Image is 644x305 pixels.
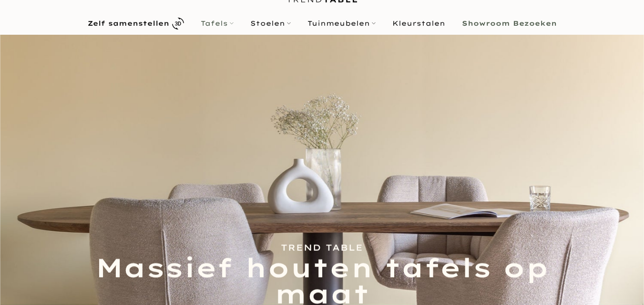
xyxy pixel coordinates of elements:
iframe: toggle-frame [1,256,49,304]
b: Showroom Bezoeken [462,20,557,27]
b: Zelf samenstellen [88,20,169,27]
a: Stoelen [242,18,299,29]
a: Showroom Bezoeken [453,18,565,29]
a: Tafels [192,18,242,29]
a: Kleurstalen [384,18,453,29]
a: Tuinmeubelen [299,18,384,29]
a: Zelf samenstellen [79,15,192,32]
